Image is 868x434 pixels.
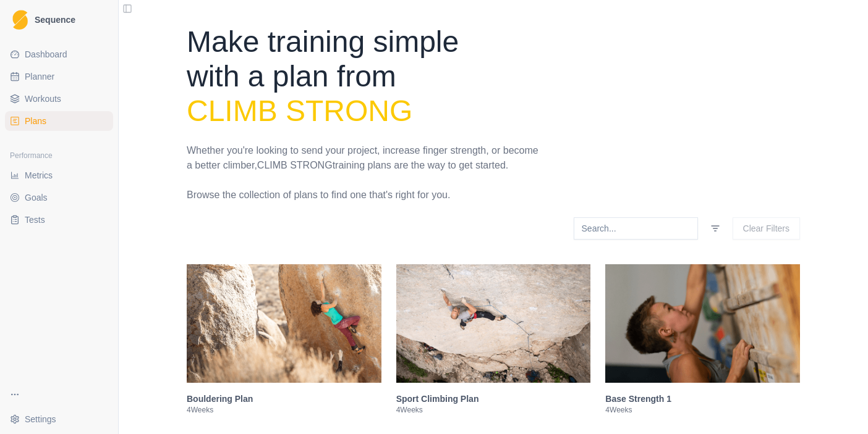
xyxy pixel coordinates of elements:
[187,264,381,383] img: Bouldering Plan
[187,405,381,415] p: 4 Weeks
[25,214,45,226] span: Tests
[5,165,113,185] a: Metrics
[605,264,800,383] img: Base Strength 1
[25,48,67,61] span: Dashboard
[574,217,698,240] input: Search...
[5,111,113,131] a: Plans
[25,70,54,83] span: Planner
[12,10,28,30] img: Logo
[187,25,543,128] h1: Make training simple with a plan from
[5,67,113,86] a: Planner
[605,393,800,405] h3: Base Strength 1
[605,405,800,415] p: 4 Weeks
[25,115,46,127] span: Plans
[187,94,412,127] span: Climb Strong
[187,393,381,405] h3: Bouldering Plan
[25,191,48,204] span: Goals
[5,210,113,230] a: Tests
[25,93,61,105] span: Workouts
[25,169,53,182] span: Metrics
[396,264,591,383] img: Sport Climbing Plan
[35,15,75,24] span: Sequence
[5,44,113,64] a: Dashboard
[396,405,591,415] p: 4 Weeks
[5,5,113,35] a: LogoSequence
[5,188,113,207] a: Goals
[5,409,113,429] button: Settings
[5,89,113,109] a: Workouts
[187,143,543,173] p: Whether you're looking to send your project, increase finger strength, or become a better climber...
[257,160,333,170] span: Climb Strong
[5,146,113,165] div: Performance
[396,393,591,405] h3: Sport Climbing Plan
[187,188,543,202] p: Browse the collection of plans to find one that's right for you.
